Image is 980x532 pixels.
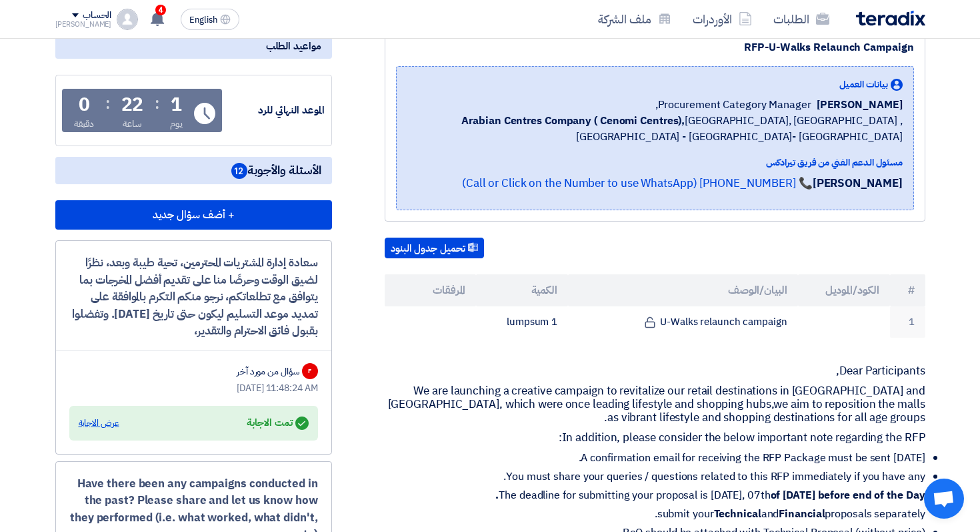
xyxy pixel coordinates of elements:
div: : [155,91,159,115]
b: Arabian Centres Company ( Cenomi Centres), [461,113,685,129]
td: 1 lumpsum [476,306,568,338]
div: عرض الاجابة [79,417,119,430]
span: [GEOGRAPHIC_DATA], [GEOGRAPHIC_DATA] ,[GEOGRAPHIC_DATA] - [GEOGRAPHIC_DATA]- [GEOGRAPHIC_DATA] [407,113,903,145]
div: [DATE] 11:48:24 AM [69,381,318,395]
p: Dear Participants, [385,364,925,378]
div: [PERSON_NAME] [55,21,112,28]
li: A confirmation email for receiving the RFP Package must be sent [DATE]. [395,451,925,465]
div: مواعيد الطلب [55,33,332,59]
li: You must share your queries / questions related to this RFP immediately if you have any. [395,470,925,483]
div: سؤال من مورد آخر [237,364,299,378]
div: 22 [121,95,144,114]
th: الكود/الموديل [798,274,890,306]
th: المرفقات [385,274,477,306]
div: الحساب [83,10,111,21]
img: profile_test.png [117,9,138,30]
div: F [302,363,318,379]
div: سعادة إدارة المشتريات المحترمين، تحية طيبة وبعد، نظرًا لضيق الوقت وحرصًا منا على تقديم أفضل المخر... [69,254,318,340]
a: الأوردرات [682,3,763,35]
button: + أضف سؤال جديد [55,200,332,230]
td: 1 [890,306,925,338]
td: U-Walks relaunch campaign [568,306,798,338]
strong: Financial [779,506,825,522]
li: submit your and proposals separately. [395,507,925,521]
strong: Technical [714,506,761,522]
div: RFP-U-Walks Relaunch Campaign [396,39,914,55]
strong: of [DATE] before end of the Day. [495,487,925,503]
div: يوم [170,117,183,131]
div: : [105,91,110,115]
span: Procurement Category Manager, [655,97,811,113]
a: ملف الشركة [587,3,682,35]
p: We are launching a creative campaign to revitalize our retail destinations in [GEOGRAPHIC_DATA] a... [385,384,925,425]
strong: [PERSON_NAME] [813,175,903,192]
th: البيان/الوصف [568,274,798,306]
span: 4 [155,5,166,15]
span: الأسئلة والأجوبة [231,162,321,179]
a: 📞 [PHONE_NUMBER] (Call or Click on the Number to use WhatsApp) [462,175,813,192]
button: English [181,9,239,30]
div: الموعد النهائي للرد [225,103,325,118]
li: The deadline for submitting your proposal is [DATE], 07th [395,489,925,502]
th: # [890,274,925,306]
span: English [189,15,217,25]
div: 1 [171,95,182,114]
span: [PERSON_NAME] [817,97,903,113]
div: تمت الاجابة [247,414,308,433]
div: مسئول الدعم الفني من فريق تيرادكس [407,156,903,170]
a: الطلبات [763,3,840,35]
th: الكمية [476,274,568,306]
p: In addition, please consider the below important note regarding the RFP: [385,431,925,445]
div: دقيقة [74,117,95,131]
span: بيانات العميل [839,77,888,91]
div: 0 [79,95,90,114]
span: 12 [231,163,247,179]
button: تحميل جدول البنود [385,238,484,259]
div: Open chat [924,479,964,519]
img: Teradix logo [856,11,925,26]
div: ساعة [123,117,142,131]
